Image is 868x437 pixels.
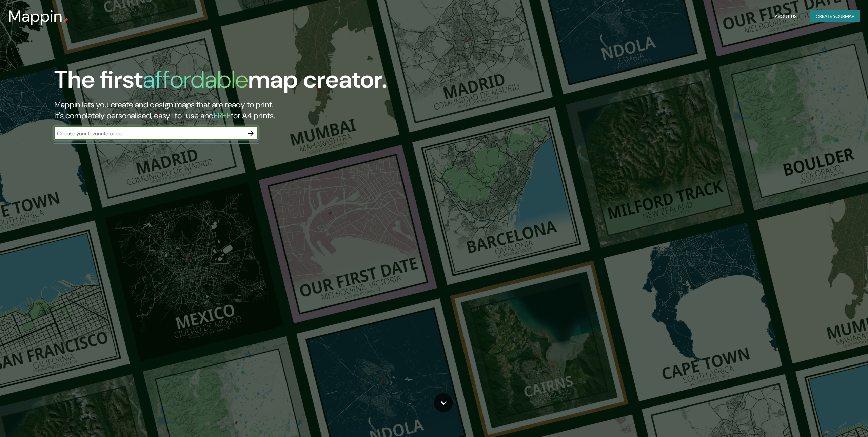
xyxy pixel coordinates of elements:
[214,110,231,121] h5: FREE
[54,130,244,137] input: Choose your favourite place
[54,99,488,121] h2: Mappin lets you create and design maps that are ready to print. It's completely personalised, eas...
[63,18,68,23] img: mappin-pin
[8,7,63,26] h3: Mappin
[810,10,860,23] button: Create yourmap
[54,65,387,99] h1: The first map creator.
[143,64,248,95] h1: affordable
[772,10,800,23] button: About Us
